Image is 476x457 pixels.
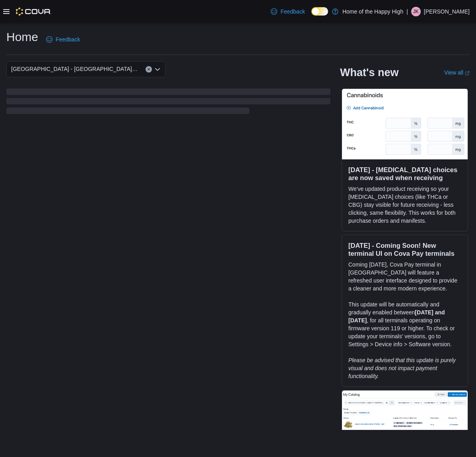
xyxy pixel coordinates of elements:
h3: [DATE] - Coming Soon! New terminal UI on Cova Pay terminals [348,241,461,257]
span: JK [413,7,419,16]
button: Open list of options [154,66,161,73]
input: Dark Mode [311,7,328,16]
span: Feedback [56,35,80,43]
img: Cova [16,8,51,16]
a: View allExternal link [444,69,470,76]
p: [PERSON_NAME] [424,7,470,16]
p: | [406,7,408,16]
a: Feedback [268,4,308,20]
p: We've updated product receiving so your [MEDICAL_DATA] choices (like THCa or CBG) stay visible fo... [348,185,461,225]
h2: What's new [340,66,398,79]
span: [GEOGRAPHIC_DATA] - [GEOGRAPHIC_DATA] - Fire & Flower [11,64,138,74]
svg: External link [465,71,470,76]
button: Clear input [146,66,152,73]
h1: Home [6,29,38,45]
strong: [DATE] and [DATE] [348,309,445,324]
span: Feedback [280,8,305,16]
p: Coming [DATE], Cova Pay terminal in [GEOGRAPHIC_DATA] will feature a refreshed user interface des... [348,261,461,292]
div: Joshua Kirkham [411,7,421,16]
p: Home of the Happy High [342,7,403,16]
span: Loading [6,90,330,116]
a: Feedback [43,31,83,47]
em: Please be advised that this update is purely visual and does not impact payment functionality. [348,357,456,379]
h3: [DATE] - [MEDICAL_DATA] choices are now saved when receiving [348,166,461,182]
p: This update will be automatically and gradually enabled between , for all terminals operating on ... [348,300,461,348]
